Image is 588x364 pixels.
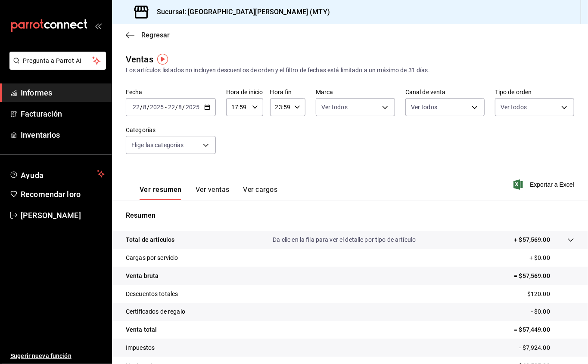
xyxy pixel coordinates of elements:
input: -- [178,104,183,111]
font: Fecha [126,89,143,96]
font: - $120.00 [524,290,550,297]
font: Facturación [21,109,62,118]
font: Canal de venta [405,89,446,96]
font: Impuestos [126,344,155,351]
font: Exportar a Excel [530,181,574,188]
font: Ayuda [21,171,44,180]
font: / [147,104,149,111]
button: Regresar [126,31,170,39]
font: Marca [316,89,333,96]
font: - $0.00 [531,308,550,315]
font: Tipo de orden [495,89,532,96]
font: Venta total [126,326,157,333]
font: + $57,569.00 [514,236,550,243]
font: - [165,104,167,111]
font: Elige las categorías [131,142,184,148]
font: Hora fin [270,89,292,96]
font: + $0.00 [529,254,550,261]
input: ---- [149,104,164,111]
font: Ver ventas [196,185,230,194]
font: Sugerir nueva función [10,352,72,359]
font: Ver todos [411,104,437,111]
button: Exportar a Excel [515,179,574,190]
font: Ver todos [321,104,348,111]
font: Sucursal: [GEOGRAPHIC_DATA][PERSON_NAME] (MTY) [157,8,330,16]
font: / [175,104,178,111]
font: - $7,924.00 [520,344,550,351]
input: -- [132,104,140,111]
input: -- [168,104,175,111]
font: Hora de inicio [226,89,263,96]
font: Resumen [126,211,156,219]
div: pestañas de navegación [140,185,277,200]
font: Ver todos [501,104,527,111]
font: Ventas [126,54,153,65]
font: [PERSON_NAME] [21,211,81,220]
font: Da clic en la fila para ver el detalle por tipo de artículo [273,236,416,243]
input: -- [143,104,147,111]
font: Los artículos listados no incluyen descuentos de orden y el filtro de fechas está limitado a un m... [126,67,430,74]
font: Venta bruta [126,272,159,279]
font: = $57,569.00 [514,272,550,279]
font: Cargas por servicio [126,254,178,261]
font: Ver resumen [140,185,182,194]
font: Recomendar loro [21,190,81,199]
font: Total de artículos [126,236,174,243]
font: Regresar [141,31,170,39]
input: ---- [185,104,200,111]
font: Descuentos totales [126,290,178,297]
font: Certificados de regalo [126,308,185,315]
font: / [140,104,143,111]
font: / [183,104,185,111]
a: Pregunta a Parrot AI [6,62,106,71]
button: abrir_cajón_menú [95,22,102,29]
button: Pregunta a Parrot AI [9,52,106,70]
font: = $57,449.00 [514,326,550,333]
font: Categorías [126,127,156,134]
img: Marcador de información sobre herramientas [157,54,168,65]
font: Ver cargos [243,185,278,194]
font: Informes [21,88,52,97]
font: Inventarios [21,130,60,139]
font: Pregunta a Parrot AI [23,57,82,64]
